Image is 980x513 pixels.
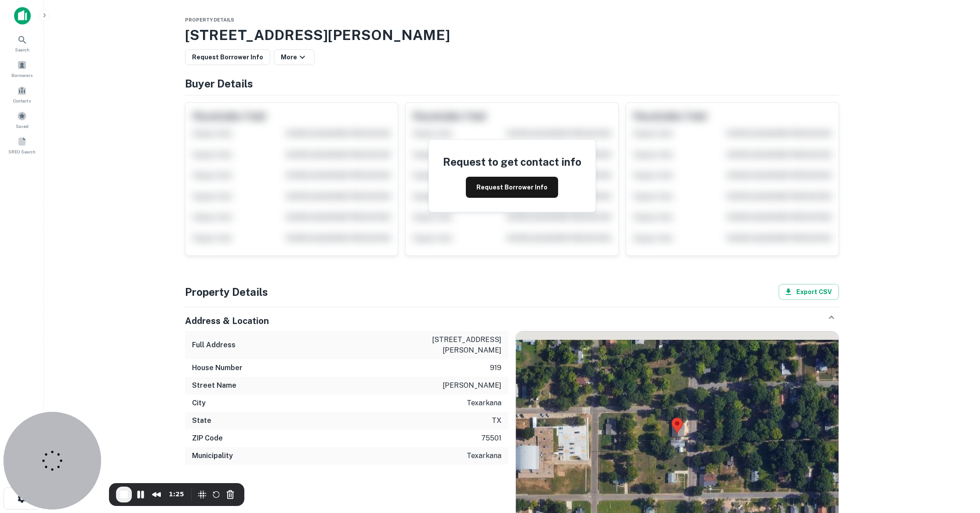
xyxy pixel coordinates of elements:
img: capitalize-icon.png [14,7,31,25]
h6: House Number [192,363,243,373]
h4: Request to get contact info [443,154,581,170]
h6: City [192,398,206,408]
p: texarkana [467,398,501,408]
iframe: Chat Widget [936,443,980,485]
a: Saved [3,108,41,131]
span: Property Details [185,17,234,22]
p: 919 [490,363,501,373]
h3: [STREET_ADDRESS][PERSON_NAME] [185,25,839,46]
button: More [274,49,315,65]
span: Borrowers [11,72,33,79]
h5: Address & Location [185,314,269,327]
p: tx [492,415,501,426]
p: 75501 [481,433,501,444]
button: Request Borrower Info [466,177,558,198]
p: [PERSON_NAME] [443,380,501,391]
h6: Municipality [192,451,233,461]
span: Saved [16,123,29,130]
button: Export CSV [779,284,839,300]
p: texarkana [467,451,501,461]
a: Borrowers [3,57,41,80]
p: [STREET_ADDRESS][PERSON_NAME] [422,335,501,356]
a: SREO Search [3,133,41,157]
span: Contacts [13,97,31,104]
h6: State [192,415,211,426]
h6: Full Address [192,340,236,350]
a: Search [3,31,41,55]
span: Search [15,46,29,53]
button: Request Borrower Info [185,49,270,65]
h4: Buyer Details [185,76,839,91]
h6: ZIP Code [192,433,223,444]
span: SREO Search [8,148,36,155]
a: Contacts [3,82,41,106]
h6: Street Name [192,380,236,391]
h4: Property Details [185,284,268,300]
